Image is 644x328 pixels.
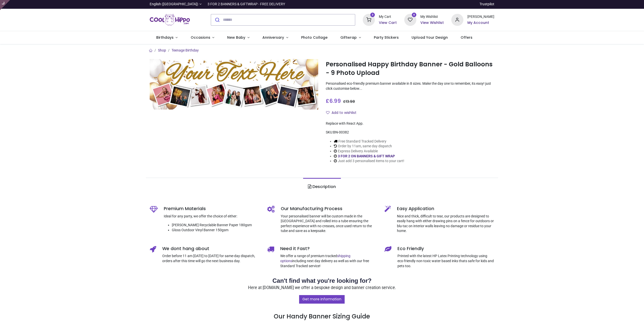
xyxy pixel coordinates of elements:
[281,206,377,212] h5: Our Manufacturing Process
[334,139,404,144] li: Free Standard Tracked Delivery
[172,228,260,233] li: Gloss Outdoor Vinyl Banner 150gsm
[467,14,494,19] div: [PERSON_NAME]
[156,35,174,40] span: Birthdays
[326,97,341,105] span: £
[150,59,318,110] img: Personalised Happy Birthday Banner - Gold Balloons - 9 Photo Upload
[420,14,444,19] div: My Wishlist
[334,159,404,164] li: Just add 3 personalised items to your cart!
[208,2,285,7] div: 3 FOR 2 BANNERS & GIFTWRAP - FREE DELIVERY
[326,60,494,77] h1: Personalised Happy Birthday Banner - Gold Balloons - 9 Photo Upload
[150,2,202,7] a: English ([GEOGRAPHIC_DATA])
[150,13,190,27] a: Logo of Cool Hippo
[150,295,494,321] h3: Our Handy Banner Sizing Guide
[404,17,416,21] a: 0
[363,17,375,21] a: 3
[262,35,284,40] span: Anniversary
[301,35,328,40] span: Photo Collage
[150,13,190,27] img: Cool Hippo
[340,35,357,40] span: Giftwrap
[256,31,295,44] a: Anniversary
[326,81,494,91] p: Personalised eco-friendly premium banner available in 8 sizes. Make the day one to remember, its ...
[162,254,260,263] p: Order before 11 am [DATE] to [DATE] for same-day dispatch, orders after this time will go the nex...
[343,99,355,104] span: £
[338,154,395,158] a: 3 FOR 2 ON BANNERS & GIFT WRAP
[326,111,330,114] i: Add to wishlist
[346,99,355,104] span: 13.98
[370,13,375,17] sup: 3
[172,48,199,52] a: Teenage Birthday
[150,285,494,291] p: Here at [DOMAIN_NAME] we offer a bespoke design and banner creation service.
[326,121,494,126] div: Replace with React App.
[303,178,341,196] a: Description
[191,35,210,40] span: Occasions
[333,130,349,134] span: BN-00382
[164,214,260,219] p: Ideal for any party, we offer the choice of either:
[326,109,361,117] button: Add to wishlistAdd to wishlist
[397,254,494,268] p: Printed with the latest HP Latex Printing technology using eco-friendly non-toxic water based ink...
[397,214,494,233] p: Nice and thick, difficult to tear, our products are designed to easily hang with either drawing p...
[211,14,223,25] button: Submit
[280,246,377,252] h5: Need it Fast?
[280,254,377,268] p: We offer a range of premium tracked including next day delivery as well as with our free Standard...
[397,246,494,252] h5: Eco Friendly
[184,31,221,44] a: Occasions
[479,2,494,7] a: Trustpilot
[221,31,256,44] a: New Baby
[461,35,472,40] span: Offers
[379,20,397,25] a: View Cart
[412,13,417,17] sup: 0
[158,48,166,52] a: Shop
[150,276,494,285] h2: Can't find what you're looking for?
[164,206,260,212] h5: Premium Materials
[467,20,494,25] a: My Account
[334,31,367,44] a: Giftwrap
[397,206,494,212] h5: Easy Application
[162,246,260,252] h5: We dont hang about
[227,35,245,40] span: New Baby
[334,149,404,154] li: Express Delivery Available
[329,97,341,105] span: 6.99
[374,35,399,40] span: Party Stickers
[150,31,184,44] a: Birthdays
[412,35,448,40] span: Upload Your Design
[299,295,345,304] a: Get more information
[379,14,397,19] div: My Cart
[172,223,260,228] li: [PERSON_NAME] Recyclable Banner Paper 180gsm
[334,144,404,149] li: Order by 11am, same day dispatch
[281,214,377,233] p: Your personalised banner will be custom made in the [GEOGRAPHIC_DATA] and rolled into a tube ensu...
[420,20,444,25] a: View Wishlist
[326,130,494,135] div: SKU:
